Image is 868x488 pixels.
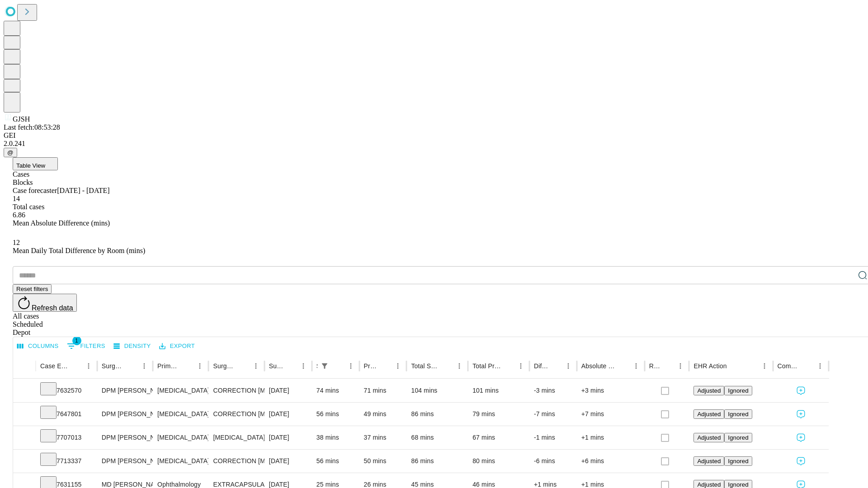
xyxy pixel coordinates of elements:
span: GJSH [13,115,30,123]
div: Surgery Name [213,362,236,370]
div: Resolved in EHR [649,362,661,370]
div: DPM [PERSON_NAME] [PERSON_NAME] [102,379,148,402]
button: Menu [138,360,151,372]
div: 80 mins [472,450,525,473]
span: [DATE] - [DATE] [57,187,109,194]
div: 7707013 [40,426,93,449]
div: Comments [778,362,800,370]
div: [DATE] [269,379,307,402]
div: 79 mins [472,403,525,426]
span: Adjusted [697,387,721,394]
span: Ignored [728,411,748,418]
button: Show filters [65,339,108,353]
button: Ignored [724,456,752,466]
button: Menu [630,360,642,372]
button: Sort [502,360,514,372]
div: [MEDICAL_DATA] [157,426,204,449]
div: -3 mins [534,379,572,402]
button: Menu [82,360,95,372]
div: CORRECTION [MEDICAL_DATA], [MEDICAL_DATA] [MEDICAL_DATA] [213,379,259,402]
span: Ignored [728,434,748,441]
span: Table View [16,162,45,169]
div: 1 active filter [318,360,331,372]
span: 14 [13,195,20,202]
div: [DATE] [269,450,307,473]
button: Ignored [724,433,752,442]
div: 49 mins [364,403,402,426]
div: EHR Action [693,362,726,370]
div: CORRECTION [MEDICAL_DATA], RESECTION [MEDICAL_DATA] BASE [213,403,259,426]
div: [DATE] [269,403,307,426]
button: Refresh data [13,294,77,312]
div: Scheduled In Room Duration [316,362,317,370]
div: DPM [PERSON_NAME] [PERSON_NAME] [102,450,148,473]
button: Density [111,339,153,353]
button: Sort [181,360,193,372]
div: Absolute Difference [581,362,616,370]
button: Reset filters [13,284,52,294]
button: Ignored [724,386,752,395]
span: Mean Absolute Difference (mins) [13,219,110,227]
span: 1 [72,336,81,345]
div: [MEDICAL_DATA] COMPLETE EXCISION 5TH [MEDICAL_DATA] HEAD [213,426,259,449]
div: DPM [PERSON_NAME] [PERSON_NAME] [102,403,148,426]
div: +6 mins [581,450,640,473]
button: Menu [562,360,575,372]
span: Reset filters [16,286,48,292]
button: Menu [758,360,771,372]
div: [DATE] [269,426,307,449]
div: 2.0.241 [4,140,864,148]
span: 12 [13,239,20,246]
button: Menu [392,360,404,372]
div: [MEDICAL_DATA] [157,450,204,473]
div: 71 mins [364,379,402,402]
div: 38 mins [316,426,355,449]
div: Case Epic Id [40,362,69,370]
button: Adjusted [693,386,724,395]
button: Expand [18,383,31,399]
div: [MEDICAL_DATA] [157,403,204,426]
div: Total Predicted Duration [472,362,501,370]
button: Menu [814,360,826,372]
div: Surgeon Name [102,362,124,370]
button: Menu [297,360,310,372]
button: Sort [549,360,562,372]
span: Ignored [728,387,748,394]
div: [MEDICAL_DATA] [157,379,204,402]
div: -7 mins [534,403,572,426]
button: Sort [70,360,82,372]
div: 74 mins [316,379,355,402]
div: 86 mins [411,403,463,426]
span: Ignored [728,481,748,488]
span: Last fetch: 08:53:28 [4,123,60,131]
div: 7647801 [40,403,93,426]
div: 101 mins [472,379,525,402]
span: Case forecaster [13,187,57,194]
button: Table View [13,157,58,170]
div: 7713337 [40,450,93,473]
div: -1 mins [534,426,572,449]
div: +3 mins [581,379,640,402]
button: Sort [332,360,344,372]
div: GEI [4,131,864,140]
button: Sort [728,360,741,372]
div: Primary Service [157,362,180,370]
button: Sort [661,360,674,372]
div: -6 mins [534,450,572,473]
span: Mean Daily Total Difference by Room (mins) [13,247,145,254]
span: 6.86 [13,211,25,219]
div: +1 mins [581,426,640,449]
span: Total cases [13,203,44,211]
button: Adjusted [693,433,724,442]
div: Predicted In Room Duration [364,362,378,370]
button: Ignored [724,409,752,419]
span: Adjusted [697,458,721,465]
div: 7632570 [40,379,93,402]
button: Sort [125,360,138,372]
span: Ignored [728,458,748,465]
button: Export [157,339,197,353]
div: DPM [PERSON_NAME] [PERSON_NAME] [102,426,148,449]
button: Sort [617,360,630,372]
div: Difference [534,362,548,370]
button: Show filters [318,360,331,372]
